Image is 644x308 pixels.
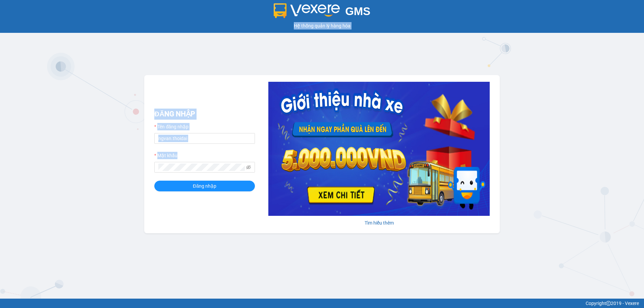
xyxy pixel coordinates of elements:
[154,181,255,191] button: Đăng nhập
[274,10,371,15] a: GMS
[345,5,370,17] span: GMS
[246,165,251,170] span: eye-invisible
[606,301,611,306] span: copyright
[274,3,340,18] img: logo 2
[2,22,642,29] div: Hệ thống quản lý hàng hóa
[193,182,216,190] span: Đăng nhập
[268,219,490,227] div: Tìm hiểu thêm
[5,300,639,307] div: Copyright 2019 - Vexere
[154,133,255,144] input: Tên đăng nhập
[154,152,177,159] label: Mật khẩu
[154,123,189,130] label: Tên đăng nhập
[154,109,255,120] h2: ĐĂNG NHẬP
[268,82,490,216] img: banner-0
[158,164,245,171] input: Mật khẩu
